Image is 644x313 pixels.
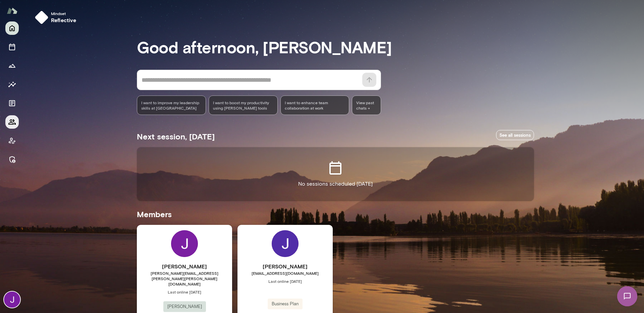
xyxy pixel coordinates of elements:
[4,292,20,308] img: Jocelyn Grodin
[237,262,333,270] h6: [PERSON_NAME]
[209,96,278,115] div: I want to boost my productivity using [PERSON_NAME] tools
[137,131,215,142] h5: Next session, [DATE]
[272,230,299,257] img: Jackie G
[51,11,76,16] span: Mindset
[171,230,198,257] img: Jocelyn Grodin
[5,59,19,72] button: Growth Plan
[5,40,19,54] button: Sessions
[141,100,202,111] span: I want to improve my leadership skills at [GEOGRAPHIC_DATA]
[35,11,48,24] img: mindset
[137,289,232,295] span: Last online [DATE]
[51,16,76,24] h6: reflective
[298,180,373,188] p: No sessions scheduled [DATE]
[237,270,333,276] span: [EMAIL_ADDRESS][DOMAIN_NAME]
[137,96,206,115] div: I want to improve my leadership skills at [GEOGRAPHIC_DATA]
[7,4,17,17] img: Mento
[163,303,206,310] span: [PERSON_NAME]
[5,21,19,35] button: Home
[5,78,19,91] button: Insights
[5,153,19,166] button: Manage
[213,100,273,111] span: I want to boost my productivity using [PERSON_NAME] tools
[5,115,19,129] button: Members
[137,270,232,287] span: [PERSON_NAME][EMAIL_ADDRESS][PERSON_NAME][PERSON_NAME][DOMAIN_NAME]
[285,100,345,111] span: I want to enhance team collaboration at work
[137,262,232,270] h6: [PERSON_NAME]
[32,8,82,27] button: Mindsetreflective
[237,278,333,284] span: Last online [DATE]
[280,96,350,115] div: I want to enhance team collaboration at work
[352,96,381,115] span: View past chats ->
[5,97,19,110] button: Documents
[496,130,534,140] a: See all sessions
[137,38,534,56] h3: Good afternoon, [PERSON_NAME]
[5,134,19,147] button: Client app
[268,301,303,307] span: Business Plan
[137,209,534,220] h5: Members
